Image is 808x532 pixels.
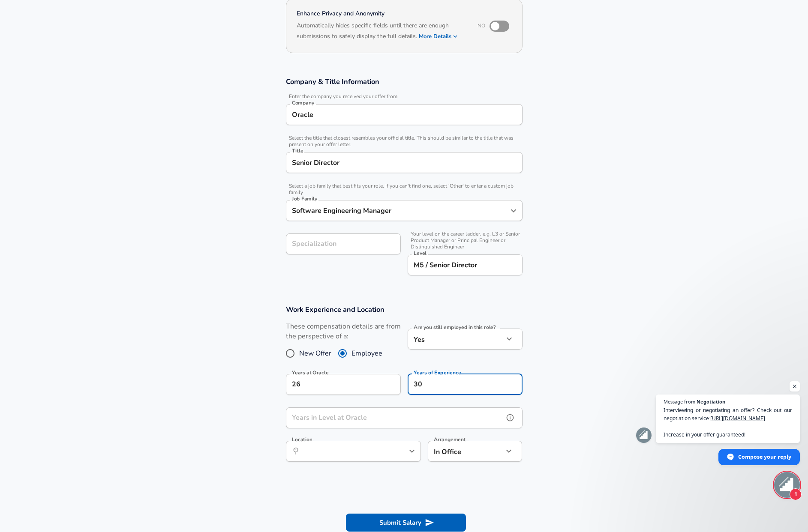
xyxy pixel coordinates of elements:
[286,77,523,87] h3: Company & Title Information
[504,411,517,424] button: help
[414,251,427,256] label: Level
[292,100,314,105] label: Company
[290,108,519,121] input: Google
[428,441,491,462] div: In Office
[346,514,466,532] button: Submit Salary
[406,445,418,457] button: Open
[408,374,504,395] input: 7
[292,437,312,442] label: Location
[292,196,317,201] label: Job Family
[508,205,520,217] button: Open
[738,449,791,464] span: Compose your reply
[286,233,401,254] input: Specialization
[290,156,519,169] input: Software Engineer
[286,135,523,148] span: Select the title that closest resembles your official title. This should be similar to the title ...
[286,93,523,100] span: Enter the company you received your offer from
[414,370,461,375] label: Years of Experience
[408,231,523,250] span: Your level on the career ladder. e.g. L3 or Senior Product Manager or Principal Engineer or Disti...
[299,348,331,359] span: New Offer
[286,322,401,341] label: These compensation details are from the perspective of a:
[434,437,466,442] label: Arrangement
[286,407,504,428] input: 1
[351,348,382,359] span: Employee
[292,370,329,375] label: Years at Oracle
[697,399,725,404] span: Negotiation
[419,30,458,42] button: More Details
[408,329,504,350] div: Yes
[790,488,802,500] span: 1
[774,472,800,498] div: Open chat
[286,305,523,314] h3: Work Experience and Location
[290,204,506,217] input: Software Engineer
[478,22,485,29] span: No
[286,183,523,196] span: Select a job family that best fits your role. If you can't find one, select 'Other' to enter a cu...
[292,148,303,153] label: Title
[297,9,466,18] h4: Enhance Privacy and Anonymity
[297,21,466,42] h6: Automatically hides specific fields until there are enough submissions to safely display the full...
[414,325,496,330] label: Are you still employed in this role?
[664,399,695,404] span: Message from
[412,258,519,272] input: L3
[664,406,792,439] span: Interviewing or negotiating an offer? Check out our negotiation service: Increase in your offer g...
[286,374,382,395] input: 0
